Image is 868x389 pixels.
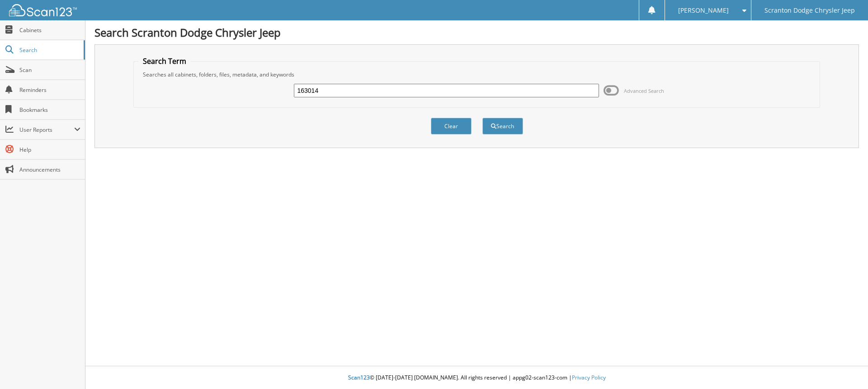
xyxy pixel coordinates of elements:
[19,46,79,54] span: Search
[94,25,859,40] h1: Search Scranton Dodge Chrysler Jeep
[138,71,816,78] div: Searches all cabinets, folders, files, metadata, and keywords
[9,4,77,16] img: scan123-logo-white.svg
[19,86,80,94] span: Reminders
[19,146,80,154] span: Help
[431,118,472,134] button: Clear
[19,26,80,34] span: Cabinets
[19,106,80,114] span: Bookmarks
[138,56,191,66] legend: Search Term
[19,66,80,74] span: Scan
[624,87,664,94] span: Advanced Search
[823,346,868,389] iframe: Chat Widget
[678,8,729,13] span: [PERSON_NAME]
[482,118,523,134] button: Search
[348,374,370,381] span: Scan123
[19,166,80,173] span: Announcements
[572,374,606,381] a: Privacy Policy
[19,126,74,134] span: User Reports
[764,8,855,13] span: Scranton Dodge Chrysler Jeep
[85,367,868,389] div: © [DATE]-[DATE] [DOMAIN_NAME]. All rights reserved | appg02-scan123-com |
